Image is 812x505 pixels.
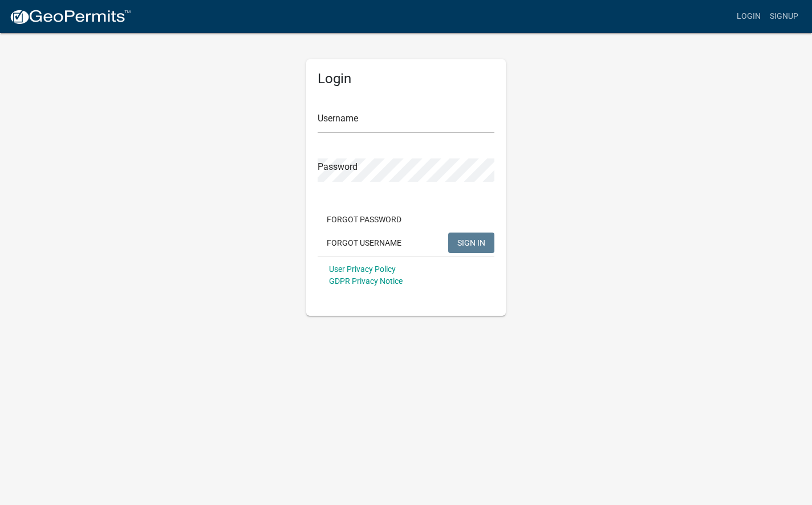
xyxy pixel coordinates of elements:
[448,233,494,253] button: SIGN IN
[457,238,485,247] span: SIGN IN
[329,276,403,286] a: GDPR Privacy Notice
[329,264,396,274] a: User Privacy Policy
[318,71,494,87] h5: Login
[318,233,411,253] button: Forgot Username
[318,209,411,230] button: Forgot Password
[765,6,803,27] a: Signup
[732,6,765,27] a: Login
